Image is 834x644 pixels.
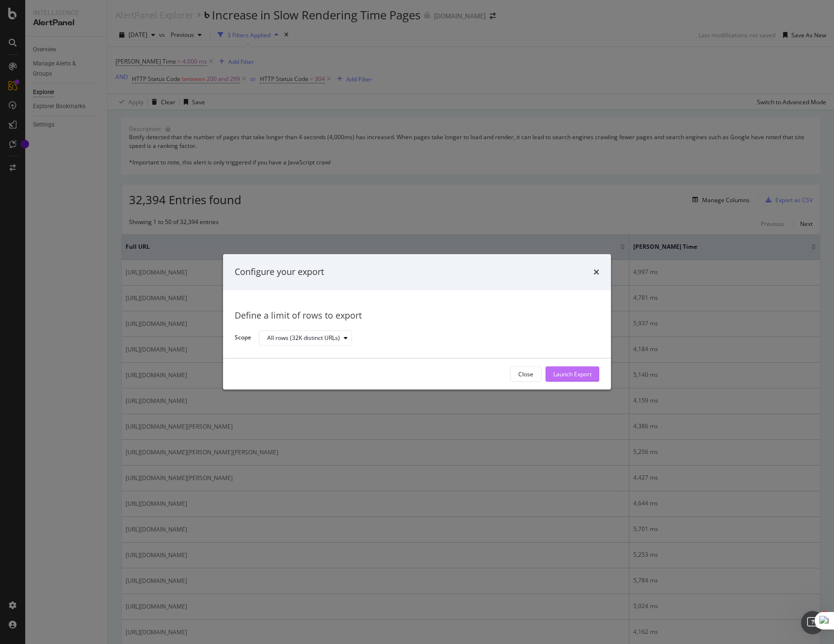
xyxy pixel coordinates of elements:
div: Define a limit of rows to export [235,309,599,322]
div: times [593,266,599,278]
label: Scope [235,334,251,344]
span: 1 [821,611,829,619]
button: All rows (32K distinct URLs) [259,330,352,346]
iframe: Intercom live chat [801,611,824,634]
div: Configure your export [235,266,324,278]
button: Launch Export [545,367,599,382]
button: Close [510,367,542,382]
div: modal [223,254,611,389]
div: All rows (32K distinct URLs) [267,335,340,341]
div: Close [518,370,533,378]
div: Launch Export [553,370,592,378]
